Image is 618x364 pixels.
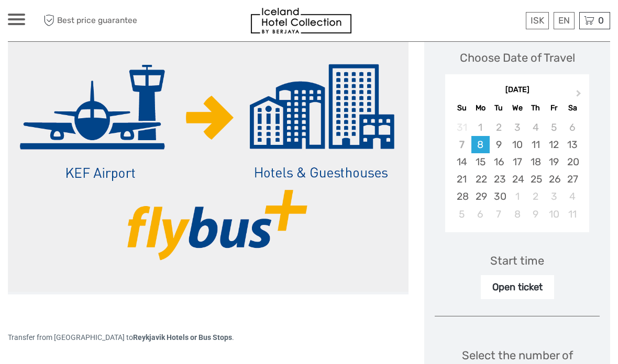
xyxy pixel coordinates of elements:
[526,119,545,136] div: Not available Thursday, September 4th, 2025
[471,206,490,223] div: Choose Monday, October 6th, 2025
[526,153,545,170] div: Choose Thursday, September 18th, 2025
[490,253,544,269] div: Start time
[563,101,581,115] div: Sa
[526,206,545,223] div: Choose Thursday, October 9th, 2025
[545,119,563,136] div: Not available Friday, September 5th, 2025
[508,136,526,153] div: Choose Wednesday, September 10th, 2025
[545,170,563,188] div: Choose Friday, September 26th, 2025
[41,12,159,29] span: Best price guarantee
[563,206,581,223] div: Choose Saturday, October 11th, 2025
[232,333,234,342] span: .
[526,101,545,115] div: Th
[545,136,563,153] div: Choose Friday, September 12th, 2025
[490,136,508,153] div: Choose Tuesday, September 9th, 2025
[8,4,40,36] button: Open LiveChat chat widget
[251,8,351,33] img: 1844-aee08c21-73b1-41f0-80d1-75466d7068a3_logo_small.jpg
[545,188,563,205] div: Choose Friday, October 3rd, 2025
[508,119,526,136] div: Not available Wednesday, September 3rd, 2025
[471,119,490,136] div: Not available Monday, September 1st, 2025
[471,170,490,188] div: Choose Monday, September 22nd, 2025
[526,170,545,188] div: Choose Thursday, September 25th, 2025
[490,119,508,136] div: Not available Tuesday, September 2nd, 2025
[490,188,508,205] div: Choose Tuesday, September 30th, 2025
[471,153,490,170] div: Choose Monday, September 15th, 2025
[508,188,526,205] div: Choose Wednesday, October 1st, 2025
[563,136,581,153] div: Choose Saturday, September 13th, 2025
[490,153,508,170] div: Choose Tuesday, September 16th, 2025
[471,188,490,205] div: Choose Monday, September 29th, 2025
[453,119,471,136] div: Not available Sunday, August 31st, 2025
[545,101,563,115] div: Fr
[563,153,581,170] div: Choose Saturday, September 20th, 2025
[453,136,471,153] div: Not available Sunday, September 7th, 2025
[453,188,471,205] div: Choose Sunday, September 28th, 2025
[554,12,575,29] div: EN
[453,101,471,115] div: Su
[460,50,575,66] div: Choose Date of Travel
[471,136,490,153] div: Choose Monday, September 8th, 2025
[8,333,232,342] span: Transfer from [GEOGRAPHIC_DATA] to
[571,87,588,104] button: Next Month
[545,153,563,170] div: Choose Friday, September 19th, 2025
[508,206,526,223] div: Choose Wednesday, October 8th, 2025
[453,153,471,170] div: Choose Sunday, September 14th, 2025
[471,101,490,115] div: Mo
[526,188,545,205] div: Choose Thursday, October 2nd, 2025
[453,170,471,188] div: Choose Sunday, September 21st, 2025
[481,275,554,299] div: Open ticket
[508,153,526,170] div: Choose Wednesday, September 17th, 2025
[490,170,508,188] div: Choose Tuesday, September 23rd, 2025
[563,170,581,188] div: Choose Saturday, September 27th, 2025
[508,170,526,188] div: Choose Wednesday, September 24th, 2025
[453,206,471,223] div: Choose Sunday, October 5th, 2025
[597,15,605,26] span: 0
[133,333,232,342] strong: Reykjavik Hotels or Bus Stops
[448,119,586,223] div: month 2025-09
[563,188,581,205] div: Choose Saturday, October 4th, 2025
[545,206,563,223] div: Choose Friday, October 10th, 2025
[508,101,526,115] div: We
[563,119,581,136] div: Not available Saturday, September 6th, 2025
[526,136,545,153] div: Choose Thursday, September 11th, 2025
[490,206,508,223] div: Choose Tuesday, October 7th, 2025
[531,15,544,26] span: ISK
[490,101,508,115] div: Tu
[8,25,409,292] img: a771a4b2aca44685afd228bf32f054e4_main_slider.png
[445,85,589,96] div: [DATE]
